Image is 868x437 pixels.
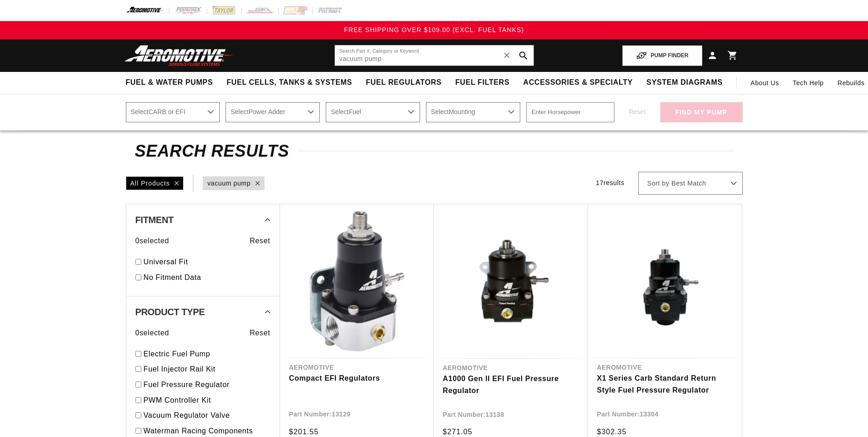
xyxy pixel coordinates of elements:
span: 0 selected [135,327,169,339]
div: All Products [126,176,184,190]
a: vacuum pump [207,178,251,188]
select: CARB or EFI [126,102,220,122]
summary: Fuel Regulators [359,72,448,93]
a: Electric Fuel Pump [144,348,270,360]
span: Reset [250,235,270,247]
span: About Us [750,79,779,87]
summary: Fuel & Water Pumps [119,72,220,93]
span: Reset [250,327,270,339]
a: About Us [744,72,786,94]
img: Aeromotive [122,45,237,66]
a: Fuel Injector Rail Kit [144,363,270,375]
input: Search by Part Number, Category or Keyword [335,45,534,66]
summary: Accessories & Specialty [517,72,640,93]
span: Accessories & Specialty [523,78,633,87]
span: FREE SHIPPING OVER $109.00 (EXCL. FUEL TANKS) [344,26,524,33]
span: 17 results [596,179,624,186]
input: Enter Horsepower [526,102,615,122]
span: Fuel Regulators [366,78,441,87]
a: No Fitment Data [144,272,270,284]
span: Fuel & Water Pumps [126,78,213,87]
select: Mounting [426,102,520,122]
span: System Diagrams [647,78,722,87]
summary: Tech Help [786,72,831,94]
span: Product Type [135,307,205,317]
span: ✕ [503,48,511,63]
a: Universal Fit [144,256,270,268]
summary: Fuel Cells, Tanks & Systems [220,72,359,93]
a: X1 Series Carb Standard Return Style Fuel Pressure Regulator [597,372,733,396]
select: Sort by [638,172,743,195]
a: PWM Controller Kit [144,394,270,406]
span: Sort by [647,179,669,188]
select: Fuel [326,102,420,122]
span: Fuel Filters [455,78,510,87]
span: Fitment [135,215,174,224]
a: Vacuum Regulator Valve [144,410,270,421]
a: Fuel Pressure Regulator [144,379,270,391]
button: PUMP FINDER [622,45,702,66]
h2: Search Results [135,144,733,158]
summary: Fuel Filters [448,72,517,93]
select: Power Adder [226,102,320,122]
span: Rebuilds [837,78,864,88]
a: Compact EFI Regulators [289,372,425,384]
span: Fuel Cells, Tanks & Systems [226,78,352,87]
span: 0 selected [135,235,169,247]
span: Tech Help [793,78,824,88]
button: search button [513,45,534,66]
a: Waterman Racing Components [144,425,270,437]
a: A1000 Gen II EFI Fuel Pressure Regulator [443,373,579,396]
summary: System Diagrams [640,72,729,93]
